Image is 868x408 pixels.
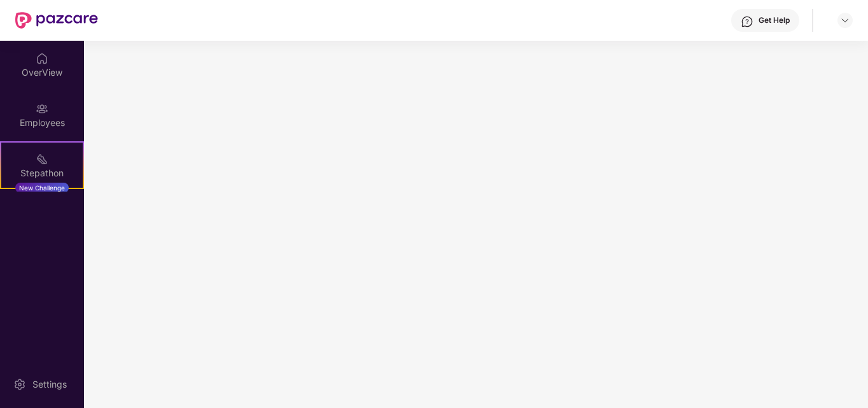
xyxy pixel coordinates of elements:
[840,15,850,25] img: svg+xml;base64,PHN2ZyBpZD0iRHJvcGRvd24tMzJ4MzIiIHhtbG5zPSJodHRwOi8vd3d3LnczLm9yZy8yMDAwL3N2ZyIgd2...
[15,12,98,29] img: New Pazcare Logo
[36,153,48,165] img: svg+xml;base64,PHN2ZyB4bWxucz0iaHR0cDovL3d3dy53My5vcmcvMjAwMC9zdmciIHdpZHRoPSIyMSIgaGVpZ2h0PSIyMC...
[1,167,83,179] div: Stepathon
[36,102,48,115] img: svg+xml;base64,PHN2ZyBpZD0iRW1wbG95ZWVzIiB4bWxucz0iaHR0cDovL3d3dy53My5vcmcvMjAwMC9zdmciIHdpZHRoPS...
[29,378,71,391] div: Settings
[741,15,753,28] img: svg+xml;base64,PHN2ZyBpZD0iSGVscC0zMngzMiIgeG1sbnM9Imh0dHA6Ly93d3cudzMub3JnLzIwMDAvc3ZnIiB3aWR0aD...
[13,378,26,391] img: svg+xml;base64,PHN2ZyBpZD0iU2V0dGluZy0yMHgyMCIgeG1sbnM9Imh0dHA6Ly93d3cudzMub3JnLzIwMDAvc3ZnIiB3aW...
[36,52,48,65] img: svg+xml;base64,PHN2ZyBpZD0iSG9tZSIgeG1sbnM9Imh0dHA6Ly93d3cudzMub3JnLzIwMDAvc3ZnIiB3aWR0aD0iMjAiIG...
[759,15,790,25] div: Get Help
[15,183,69,193] div: New Challenge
